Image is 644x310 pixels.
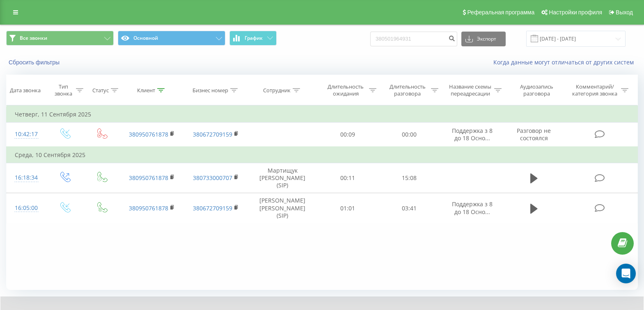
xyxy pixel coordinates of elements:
span: Все звонки [20,35,47,41]
a: 380672709159 [193,130,232,138]
div: Название схемы переадресации [448,83,492,97]
input: Поиск по номеру [370,32,457,46]
div: Бизнес номер [193,87,228,94]
div: Тип звонка [53,83,73,97]
td: 00:00 [378,123,440,147]
div: Аудиозапись разговора [512,83,561,97]
td: Среда, 10 Сентября 2025 [7,147,638,163]
span: Поддержка з 8 до 18 Осно... [452,200,493,215]
td: [PERSON_NAME] [PERSON_NAME] (SIP) [248,193,317,223]
a: 380950761878 [129,174,168,182]
div: Комментарий/категория звонка [571,83,619,97]
a: 380733000707 [193,174,232,182]
span: График [245,35,263,41]
div: Длительность ожидания [324,83,367,97]
button: Сбросить фильтры [6,59,64,66]
td: 00:11 [317,163,378,193]
div: 16:18:34 [15,170,38,186]
td: 01:01 [317,193,378,223]
span: Настройки профиля [549,9,602,16]
div: Длительность разговора [386,83,429,97]
a: 380672709159 [193,204,232,212]
button: График [229,31,277,46]
span: Реферальная программа [467,9,534,16]
div: Open Intercom Messenger [616,264,636,283]
td: Мартищук [PERSON_NAME] (SIP) [248,163,317,193]
button: Экспорт [461,32,506,46]
div: 16:05:00 [15,200,38,216]
a: Когда данные могут отличаться от других систем [493,58,638,66]
span: Поддержка з 8 до 18 Осно... [452,127,493,142]
div: Клиент [137,87,155,94]
span: Выход [616,9,633,16]
div: Дата звонка [10,87,41,94]
td: 00:09 [317,123,378,147]
button: Все звонки [6,31,114,46]
div: 10:42:17 [15,126,38,142]
button: Основной [118,31,225,46]
div: Сотрудник [263,87,291,94]
td: 03:41 [378,193,440,223]
a: 380950761878 [129,130,168,138]
a: 380950761878 [129,204,168,212]
td: Четверг, 11 Сентября 2025 [7,106,638,123]
span: Разговор не состоялся [517,127,551,142]
td: 15:08 [378,163,440,193]
div: Статус [92,87,109,94]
